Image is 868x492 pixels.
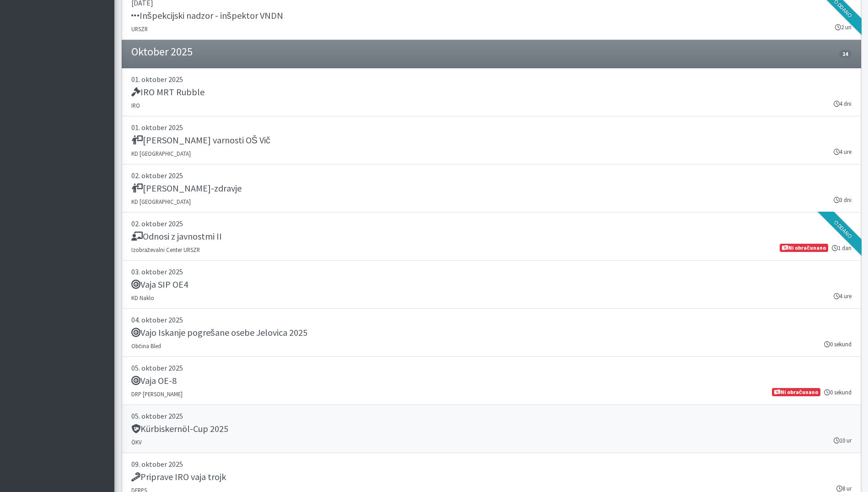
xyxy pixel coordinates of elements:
[131,279,188,290] h5: Vaja SIP OE4
[839,50,851,58] span: 14
[122,309,861,357] a: 04. oktober 2025 Vajo Iskanje pogrešane osebe Jelovica 2025 Občina Bled 0 sekund
[131,25,148,33] small: URSZR
[131,314,852,325] p: 04. oktober 2025
[131,423,228,434] h5: Kürbiskernöl-Cup 2025
[834,436,852,445] small: 10 ur
[122,164,861,213] a: 02. oktober 2025 [PERSON_NAME]-zdravje KD [GEOGRAPHIC_DATA] 3 dni
[824,340,852,349] small: 0 sekund
[834,148,852,156] small: 4 ure
[131,390,183,398] small: DRP [PERSON_NAME]
[131,246,200,253] small: Izobraževalni Center URSZR
[131,10,283,21] h5: Inšpekcijski nadzor - inšpektor VNDN
[131,183,242,194] h5: [PERSON_NAME]-zdravje
[131,150,191,157] small: KD [GEOGRAPHIC_DATA]
[834,99,852,108] small: 4 dni
[834,292,852,301] small: 4 ure
[131,459,852,470] p: 09. oktober 2025
[131,266,852,277] p: 03. oktober 2025
[131,375,177,386] h5: Vaja OE-8
[131,362,852,373] p: 05. oktober 2025
[122,405,861,453] a: 05. oktober 2025 Kürbiskernöl-Cup 2025 ÖKV 10 ur
[131,218,852,229] p: 02. oktober 2025
[131,74,852,85] p: 01. oktober 2025
[131,45,193,59] h4: Oktober 2025
[131,170,852,181] p: 02. oktober 2025
[131,327,307,338] h5: Vajo Iskanje pogrešane osebe Jelovica 2025
[122,357,861,405] a: 05. oktober 2025 Vaja OE-8 DRP [PERSON_NAME] 0 sekund Ni obračunano
[131,294,154,301] small: KD Naklo
[131,231,222,242] h5: Odnosi z javnostmi II
[131,342,161,350] small: Občina Bled
[131,198,191,205] small: KD [GEOGRAPHIC_DATA]
[824,388,852,397] small: 0 sekund
[122,261,861,309] a: 03. oktober 2025 Vaja SIP OE4 KD Naklo 4 ure
[131,471,226,482] h5: Priprave IRO vaja trojk
[131,102,140,109] small: IRO
[131,122,852,133] p: 01. oktober 2025
[772,388,820,396] span: Ni obračunano
[122,213,861,261] a: 02. oktober 2025 Odnosi z javnostmi II Izobraževalni Center URSZR 1 dan Ni obračunano Oddano
[131,135,270,146] h5: [PERSON_NAME] varnosti OŠ Vič
[131,87,205,98] h5: IRO MRT Rubble
[834,196,852,204] small: 3 dni
[122,68,861,116] a: 01. oktober 2025 IRO MRT Rubble IRO 4 dni
[131,410,852,421] p: 05. oktober 2025
[122,116,861,164] a: 01. oktober 2025 [PERSON_NAME] varnosti OŠ Vič KD [GEOGRAPHIC_DATA] 4 ure
[780,244,828,252] span: Ni obračunano
[131,438,142,446] small: ÖKV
